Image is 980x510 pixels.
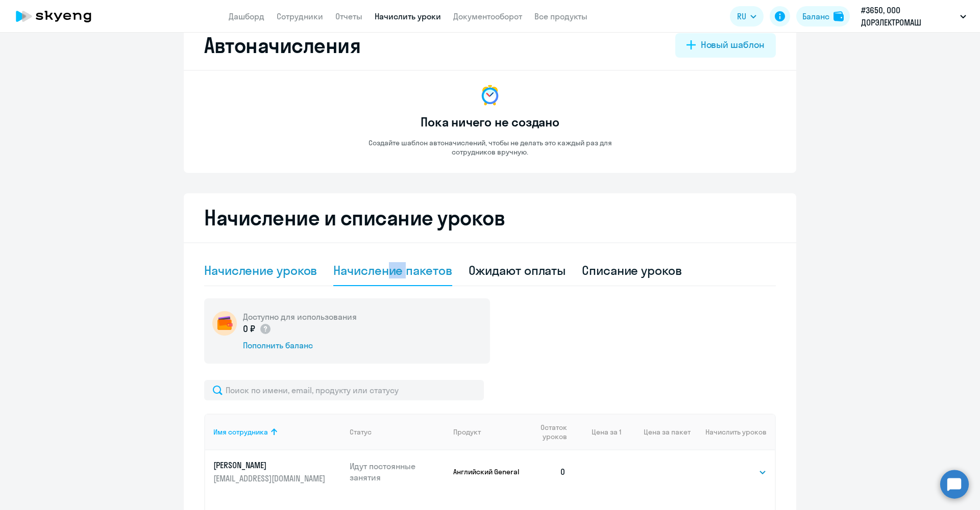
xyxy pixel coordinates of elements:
div: Начисление уроков [204,262,317,278]
button: Балансbalance [796,6,850,27]
a: Сотрудники [277,11,323,21]
p: Английский General [453,467,522,476]
div: Баланс [802,10,829,22]
button: RU [730,6,764,27]
a: Начислить уроки [375,11,441,21]
div: Пополнить баланс [243,340,357,351]
img: no-data [478,83,502,108]
div: Статус [350,427,372,437]
th: Начислить уроков [691,414,775,450]
a: Отчеты [335,11,362,21]
th: Цена за пакет [621,414,691,450]
div: Новый шаблон [701,38,765,52]
span: Остаток уроков [530,423,567,441]
h2: Начисление и списание уроков [204,206,776,230]
div: Имя сотрудника [213,427,268,437]
div: Списание уроков [582,262,682,278]
div: Ожидают оплаты [469,262,566,278]
img: balance [834,11,844,21]
div: Начисление пакетов [333,262,452,278]
div: Остаток уроков [530,423,574,441]
h3: Пока ничего не создано [421,114,559,130]
h2: Автоначисления [204,33,360,58]
div: Имя сотрудника [213,427,341,437]
div: Статус [350,427,446,437]
p: 0 ₽ [243,322,272,336]
td: 0 [522,450,574,493]
p: [PERSON_NAME] [213,460,328,471]
p: #3650, ООО ДОРЭЛЕКТРОМАШ [861,4,956,29]
p: [EMAIL_ADDRESS][DOMAIN_NAME] [213,473,328,484]
a: Все продукты [534,11,587,21]
div: Продукт [453,427,522,437]
th: Цена за 1 [574,414,621,450]
button: Новый шаблон [675,33,776,58]
p: Идут постоянные занятия [350,461,446,483]
img: wallet-circle.png [212,311,237,336]
a: Документооборот [453,11,522,21]
p: Создайте шаблон автоначислений, чтобы не делать это каждый раз для сотрудников вручную. [347,138,633,157]
button: #3650, ООО ДОРЭЛЕКТРОМАШ [856,4,971,29]
a: [PERSON_NAME][EMAIL_ADDRESS][DOMAIN_NAME] [213,460,341,484]
input: Поиск по имени, email, продукту или статусу [204,380,484,400]
h5: Доступно для использования [243,311,357,322]
div: Продукт [453,427,481,437]
span: RU [737,10,746,22]
a: Дашборд [229,11,264,21]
